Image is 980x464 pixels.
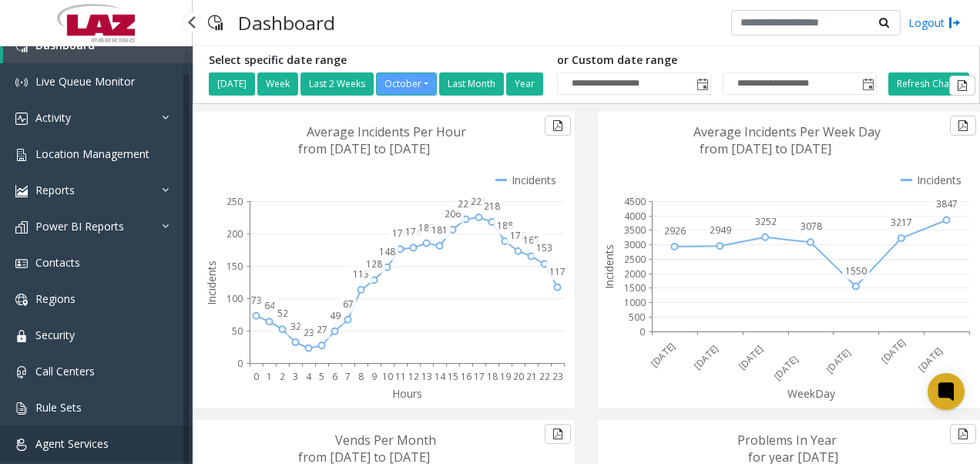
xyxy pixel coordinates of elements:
[35,436,109,451] span: Agent Services
[710,224,731,237] text: 2949
[624,267,646,281] text: 2000
[376,72,437,96] button: October
[915,345,945,375] text: [DATE]
[888,72,969,96] button: Refresh Charts
[227,292,243,305] text: 100
[523,234,539,247] text: 165
[950,116,976,136] button: Export to pdf
[319,370,324,383] text: 5
[448,370,458,383] text: 15
[755,215,777,228] text: 3252
[439,72,504,96] button: Last Month
[936,197,958,210] text: 3847
[602,244,616,289] text: Incidents
[15,113,28,125] img: 'icon'
[487,370,498,383] text: 18
[237,357,243,370] text: 0
[395,370,406,383] text: 11
[700,140,831,157] text: from [DATE] to [DATE]
[418,221,435,234] text: 185
[317,323,327,336] text: 27
[379,245,395,258] text: 148
[382,370,393,383] text: 10
[624,281,646,294] text: 1500
[693,123,881,140] text: Average Incidents Per Week Day
[552,370,563,383] text: 23
[15,221,28,234] img: 'icon'
[770,353,800,383] text: [DATE]
[304,326,314,339] text: 23
[536,241,552,254] text: 153
[787,386,836,401] text: WeekDay
[35,364,95,378] span: Call Centers
[474,370,485,383] text: 17
[264,299,276,312] text: 64
[539,370,550,383] text: 22
[35,400,82,415] span: Rule Sets
[35,74,135,89] span: Live Queue Monitor
[293,370,298,383] text: 3
[15,294,28,306] img: 'icon'
[280,370,285,383] text: 2
[949,76,975,96] button: Export to pdf
[343,298,354,311] text: 67
[639,325,645,338] text: 0
[950,424,976,444] button: Export to pdf
[35,255,80,270] span: Contacts
[405,225,421,238] text: 178
[298,140,430,157] text: from [DATE] to [DATE]
[484,200,500,213] text: 218
[15,76,28,89] img: 'icon'
[664,224,686,237] text: 2926
[500,370,511,383] text: 19
[545,116,571,136] button: Export to pdf
[859,73,876,95] span: Toggle popup
[253,370,259,383] text: 0
[267,370,272,383] text: 1
[15,149,28,161] img: 'icon'
[510,229,526,242] text: 173
[878,336,908,366] text: [DATE]
[227,227,243,240] text: 200
[471,195,487,208] text: 225
[204,261,219,305] text: Incidents
[392,386,422,401] text: Hours
[624,253,646,266] text: 2500
[358,370,364,383] text: 8
[891,216,912,229] text: 3217
[691,342,721,372] text: [DATE]
[15,402,28,415] img: 'icon'
[353,267,369,281] text: 113
[209,54,545,67] h5: Select specific date range
[506,72,543,96] button: Year
[408,370,419,383] text: 12
[624,296,646,309] text: 1000
[629,311,645,324] text: 500
[277,307,288,320] text: 52
[823,346,853,376] text: [DATE]
[421,370,432,383] text: 13
[300,72,374,96] button: Last 2 Weeks
[306,370,312,383] text: 4
[513,370,524,383] text: 20
[15,330,28,342] img: 'icon'
[251,294,262,307] text: 73
[35,146,149,161] span: Location Management
[557,54,877,67] h5: or Custom date range
[736,342,766,372] text: [DATE]
[209,72,255,96] button: [DATE]
[526,370,537,383] text: 21
[624,224,646,237] text: 3500
[497,219,513,232] text: 188
[545,424,571,444] button: Export to pdf
[15,439,28,451] img: 'icon'
[232,324,243,338] text: 50
[330,309,341,322] text: 49
[15,185,28,197] img: 'icon'
[948,15,961,31] img: logout
[35,219,124,234] span: Power BI Reports
[800,220,822,233] text: 3078
[345,370,351,383] text: 7
[290,320,301,333] text: 32
[230,4,343,42] h3: Dashboard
